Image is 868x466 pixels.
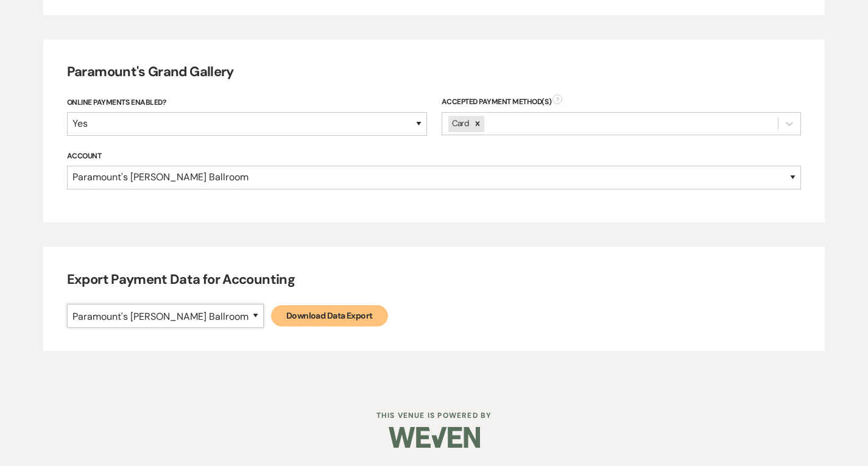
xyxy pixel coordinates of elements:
a: Download Data Export [271,305,388,327]
label: Online Payments Enabled? [67,96,427,110]
h4: Export Payment Data for Accounting [67,270,802,289]
span: ? [552,94,562,104]
div: Accepted Payment Method(s) [442,96,802,107]
img: Weven Logo [389,416,480,459]
h4: Paramount's Grand Gallery [67,63,802,82]
label: Account [67,150,802,163]
div: Card [448,116,471,132]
